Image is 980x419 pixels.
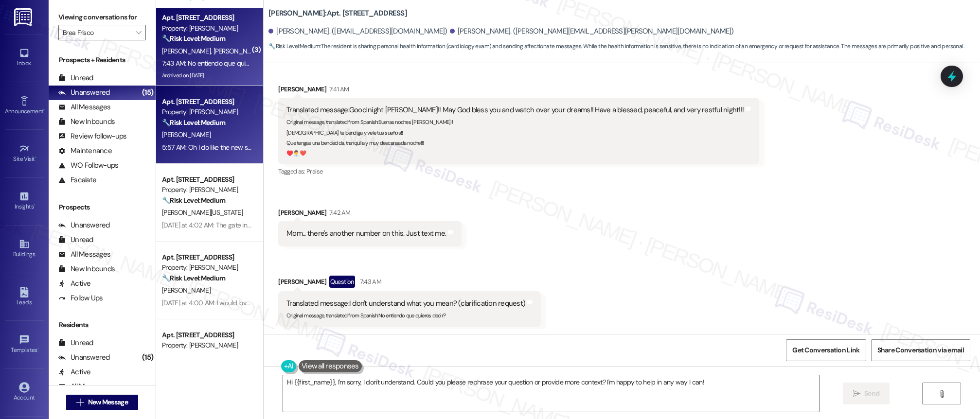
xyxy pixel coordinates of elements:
span: [PERSON_NAME] [162,47,214,55]
span: Share Conversation via email [877,345,964,355]
div: Apt. [STREET_ADDRESS] [162,252,252,262]
div: Apt. [STREET_ADDRESS] [162,13,252,23]
i:  [136,29,141,36]
div: Maintenance [58,146,112,156]
div: All Messages [58,382,110,392]
b: [PERSON_NAME]: Apt. [STREET_ADDRESS] [268,8,407,18]
div: 5:57 AM: Oh I do like the new store. Sometimes you just need chocolate. Thanks 😊 [162,143,395,152]
div: 7:43 AM: No entiendo que quieres decir? [162,59,277,68]
span: [PERSON_NAME] [214,47,262,55]
div: Property: [PERSON_NAME] [162,262,252,273]
div: [PERSON_NAME] [278,84,759,98]
img: ResiDesk Logo [14,8,34,26]
div: Property: [PERSON_NAME] [162,107,252,117]
span: Get Conversation Link [792,345,859,355]
textarea: Hi {{first_name}}, I'm sorry, I don't understand. Could you please rephrase your question or prov... [283,375,820,412]
div: 7:42 AM [327,208,350,218]
div: (15) [140,85,156,100]
div: Apt. [STREET_ADDRESS] [162,330,252,340]
div: WO Follow-ups [58,160,118,171]
a: Insights • [5,188,44,214]
span: • [35,154,36,161]
span: • [43,106,45,113]
div: Translated message: Good night [PERSON_NAME]!! May God bless you and watch over your dreams!! Hav... [286,105,744,115]
div: 7:41 AM [327,84,349,94]
div: Archived on [DATE] [161,70,253,82]
span: : The resident is sharing personal health information (cardiology exam) and sending affectionate ... [268,41,964,52]
div: Active [58,279,91,289]
i:  [938,390,945,398]
div: [PERSON_NAME]. ([PERSON_NAME][EMAIL_ADDRESS][PERSON_NAME][DOMAIN_NAME]) [450,26,734,36]
label: Viewing conversations for [58,10,146,25]
button: Share Conversation via email [871,339,970,361]
a: Templates • [5,332,44,358]
span: New Message [88,397,128,407]
a: Leads [5,284,44,310]
a: Site Visit • [5,140,44,167]
strong: 🔧 Risk Level: Medium [162,274,225,282]
span: [PERSON_NAME] [162,130,211,139]
sub: Original message, translated from Spanish : Buenas noches [PERSON_NAME]!! [DEMOGRAPHIC_DATA] te b... [286,119,453,157]
div: Mom... there's another number on this. Just text me. [286,228,446,239]
div: (15) [140,350,156,365]
a: Buildings [5,236,44,262]
div: Active [58,367,91,377]
div: Translated message: I don't understand what you mean? (clarification request) [286,298,525,309]
span: Praise [306,167,322,175]
button: Send [843,383,890,404]
div: Prospects [49,202,156,212]
span: • [34,202,35,209]
a: Account [5,379,44,405]
strong: 🔧 Risk Level: Medium [162,196,225,205]
div: Property: [PERSON_NAME] [162,340,252,350]
div: Apt. [STREET_ADDRESS] [162,97,252,107]
div: [PERSON_NAME] [278,276,541,291]
span: [PERSON_NAME][US_STATE] [162,208,243,217]
div: All Messages [58,249,110,260]
div: Unread [58,235,93,245]
div: Unread [58,73,93,83]
div: Unanswered [58,352,110,363]
a: Inbox [5,45,44,71]
i:  [853,390,860,398]
span: • [37,345,39,352]
button: New Message [66,395,138,410]
button: Get Conversation Link [786,339,866,361]
div: Prospects + Residents [49,55,156,65]
div: [DATE] at 4:02 AM: The gate in the back is broken it's weirdo's walking around here people drop t... [162,221,489,229]
div: [PERSON_NAME] [278,208,462,221]
div: Follow Ups [58,293,103,303]
span: Send [864,388,879,399]
span: [PERSON_NAME] [162,286,211,295]
strong: 🔧 Risk Level: Medium [268,42,320,50]
i:  [76,399,84,406]
input: All communities [63,25,130,40]
div: New Inbounds [58,117,115,127]
div: Unanswered [58,87,110,98]
strong: 🔧 Risk Level: Medium [162,34,225,43]
sub: Original message, translated from Spanish : No entiendo que quieres decir? [286,312,445,319]
div: All Messages [58,102,110,112]
div: 7:43 AM [357,277,381,287]
div: Question [329,276,355,288]
div: Property: [PERSON_NAME] [162,185,252,195]
strong: 🔧 Risk Level: Medium [162,118,225,127]
div: Apt. [STREET_ADDRESS] [162,175,252,185]
div: Escalate [58,175,96,185]
div: Unread [58,338,93,348]
div: Tagged as: [278,164,759,178]
div: [DATE] at 4:00 AM: I would love more dog trash cans and regular trash cans around the courtyards.... [162,298,717,307]
div: Property: [PERSON_NAME] [162,23,252,34]
div: New Inbounds [58,264,115,274]
div: Residents [49,320,156,330]
div: [PERSON_NAME]. ([EMAIL_ADDRESS][DOMAIN_NAME]) [268,26,447,36]
div: Review follow-ups [58,131,126,141]
div: Unanswered [58,220,110,230]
